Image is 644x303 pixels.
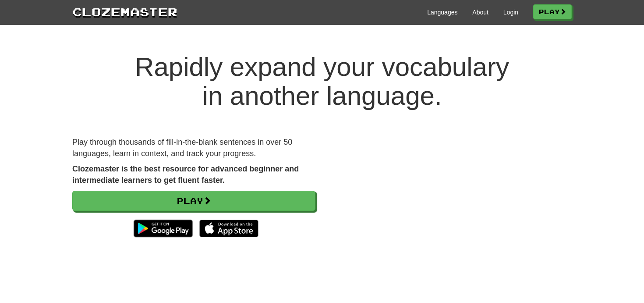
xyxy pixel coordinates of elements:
img: Download_on_the_App_Store_Badge_US-UK_135x40-25178aeef6eb6b83b96f5f2d004eda3bffbb37122de64afbaef7... [199,220,258,237]
a: Play [72,191,315,211]
img: Get it on Google Play [129,215,197,242]
a: Clozemaster [72,4,177,20]
strong: Clozemaster is the best resource for advanced beginner and intermediate learners to get fluent fa... [72,164,299,185]
a: Play [533,4,572,19]
p: Play through thousands of fill-in-the-blank sentences in over 50 languages, learn in context, and... [72,137,315,159]
a: Login [503,8,518,17]
a: About [472,8,488,17]
a: Languages [427,8,457,17]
